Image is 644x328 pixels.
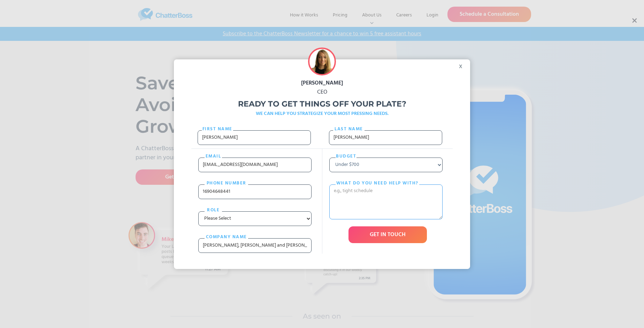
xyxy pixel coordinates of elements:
label: What do you need help with? [336,180,419,187]
input: e.g., John [198,130,311,145]
label: cOMPANY NAME [205,234,248,241]
input: e.g., (888) 888-8888 [198,184,312,199]
strong: Ready to get things off your plate? [238,99,406,109]
input: e.g., ChatterBoss [198,238,312,253]
form: Freebie Popup Form 2021 [191,122,453,260]
label: email [205,153,222,160]
label: Budget [336,153,356,160]
strong: WE CAN HELP YOU STRATEGIZE YOUR MOST PRESSING NEEDS. [256,110,389,118]
label: PHONE nUMBER [205,180,248,187]
label: First Name [202,126,233,133]
div: CEO [174,88,470,97]
label: Role [205,207,222,214]
input: e.g your@email.com [198,158,312,172]
label: Last name [333,126,365,133]
div: [PERSON_NAME] [174,79,470,88]
div: x [454,59,470,70]
input: GET IN TOUCH [348,226,427,243]
input: e.g., Smith [329,130,442,145]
